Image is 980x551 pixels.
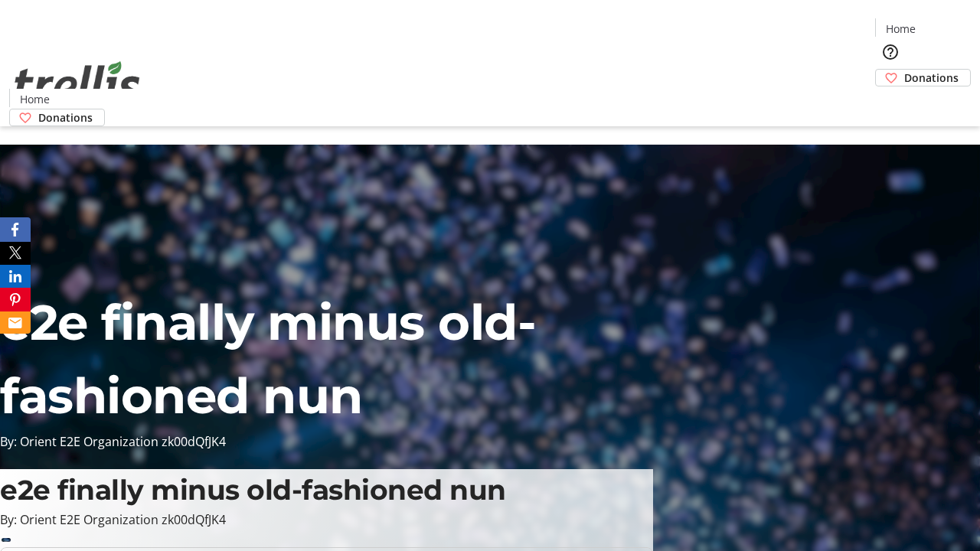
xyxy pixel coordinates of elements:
[10,91,59,107] a: Home
[875,37,906,67] button: Help
[875,69,971,86] a: Donations
[20,91,50,107] span: Home
[38,109,93,126] span: Donations
[904,70,959,86] span: Donations
[9,109,105,126] a: Donations
[9,44,145,121] img: Orient E2E Organization zk00dQfJK4's Logo
[876,21,925,37] a: Home
[875,86,906,117] button: Cart
[886,21,916,37] span: Home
